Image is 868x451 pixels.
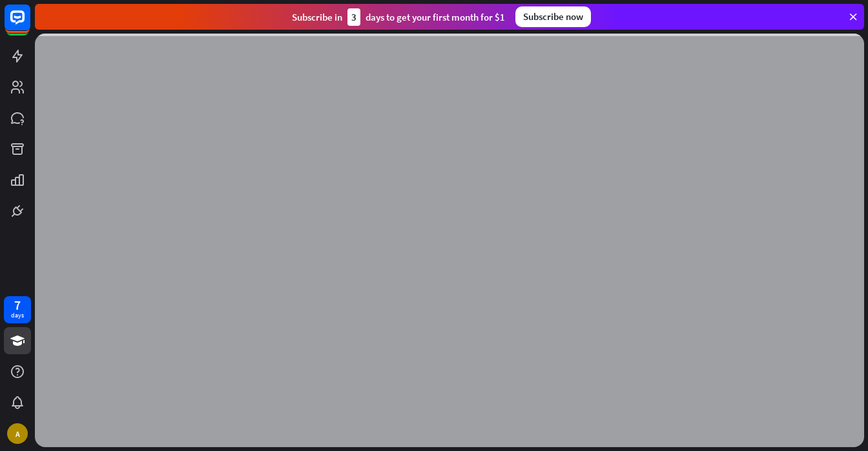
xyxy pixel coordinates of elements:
a: 7 days [4,296,31,323]
div: days [11,311,24,320]
div: 3 [347,8,360,26]
div: 7 [14,299,21,311]
div: Subscribe in days to get your first month for $1 [292,8,505,26]
div: A [7,423,28,444]
div: Subscribe now [515,6,591,27]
